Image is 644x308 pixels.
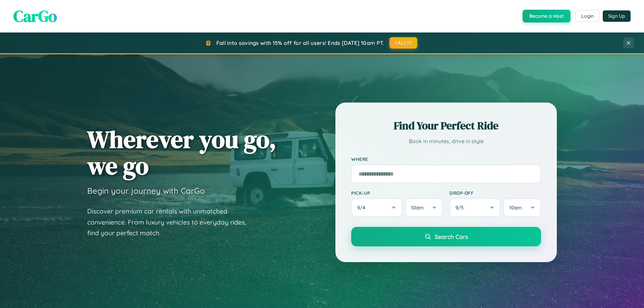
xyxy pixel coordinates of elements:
[411,204,424,211] span: 10am
[351,118,541,133] h2: Find Your Perfect Ride
[87,126,276,179] h1: Wherever you go, we go
[351,198,402,217] button: 9/4
[389,37,418,49] button: FALL15
[435,233,468,240] span: Search Cars
[405,198,443,217] button: 10am
[357,204,369,211] span: 9 / 4
[509,204,522,211] span: 10am
[13,5,57,27] span: CarGo
[455,204,467,211] span: 9 / 5
[603,10,631,22] button: Sign Up
[576,10,599,22] button: Login
[449,190,541,196] label: Drop-off
[351,227,541,246] button: Search Cars
[351,156,541,162] label: Where
[351,190,443,196] label: Pick-up
[523,10,571,22] button: Become a Host
[216,40,384,46] span: Fall into savings with 15% off for all users! Ends [DATE] 10am PT.
[87,186,205,196] h3: Begin your journey with CarGo
[87,206,255,239] p: Discover premium car rentals with unmatched convenience. From luxury vehicles to everyday rides, ...
[351,136,541,146] p: Book in minutes, drive in style
[503,198,541,217] button: 10am
[449,198,500,217] button: 9/5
